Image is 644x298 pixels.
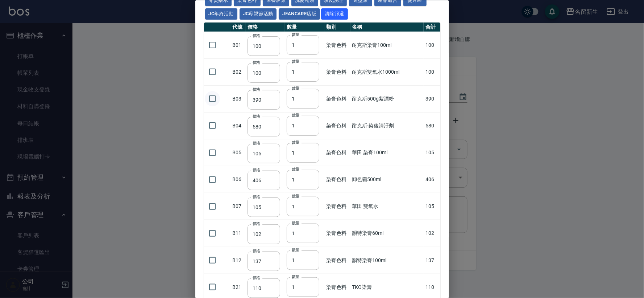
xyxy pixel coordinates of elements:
[424,220,440,246] td: 102
[424,139,440,166] td: 105
[253,275,260,280] label: 價格
[324,139,350,166] td: 染膏色料
[324,220,350,246] td: 染膏色料
[292,32,299,37] label: 數量
[231,193,246,220] td: B07
[324,58,350,85] td: 染膏色料
[324,193,350,220] td: 染膏色料
[350,22,424,32] th: 名稱
[324,85,350,112] td: 染膏色料
[292,59,299,64] label: 數量
[292,139,299,145] label: 數量
[424,247,440,274] td: 137
[292,247,299,253] label: 數量
[350,58,424,85] td: 耐克斯雙氧水1000ml
[231,58,246,85] td: B02
[240,8,277,19] button: JC母親節活動
[231,166,246,193] td: B06
[253,60,260,65] label: 價格
[253,140,260,146] label: 價格
[253,167,260,173] label: 價格
[231,85,246,112] td: B03
[424,32,440,58] td: 100
[350,220,424,246] td: 韻特染膏60ml
[424,22,440,32] th: 合計
[324,247,350,274] td: 染膏色料
[231,32,246,58] td: B01
[253,221,260,226] label: 價格
[424,166,440,193] td: 406
[246,22,285,32] th: 價格
[292,86,299,91] label: 數量
[279,8,320,19] button: JeanCare店販
[231,220,246,246] td: B11
[350,247,424,274] td: 韻特染膏100ml
[231,22,246,32] th: 代號
[253,86,260,92] label: 價格
[292,166,299,172] label: 數量
[324,22,350,32] th: 類別
[424,112,440,139] td: 580
[350,193,424,220] td: 華田 雙氧水
[350,85,424,112] td: 耐克斯500g紫漂粉
[424,58,440,85] td: 100
[324,32,350,58] td: 染膏色料
[285,22,324,32] th: 數量
[292,274,299,279] label: 數量
[205,8,237,19] button: JC年終活動
[231,139,246,166] td: B05
[350,166,424,193] td: 卸色霜500ml
[324,166,350,193] td: 染膏色料
[321,8,348,19] button: 清除篩選
[253,194,260,200] label: 價格
[231,112,246,139] td: B04
[292,113,299,118] label: 數量
[253,113,260,119] label: 價格
[350,112,424,139] td: 耐克斯-染後清汙劑
[292,220,299,225] label: 數量
[350,32,424,58] td: 耐克斯染膏100ml
[324,112,350,139] td: 染膏色料
[424,85,440,112] td: 390
[231,247,246,274] td: B12
[292,193,299,199] label: 數量
[424,193,440,220] td: 105
[253,33,260,38] label: 價格
[350,139,424,166] td: 華田 染膏100ml
[253,248,260,253] label: 價格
